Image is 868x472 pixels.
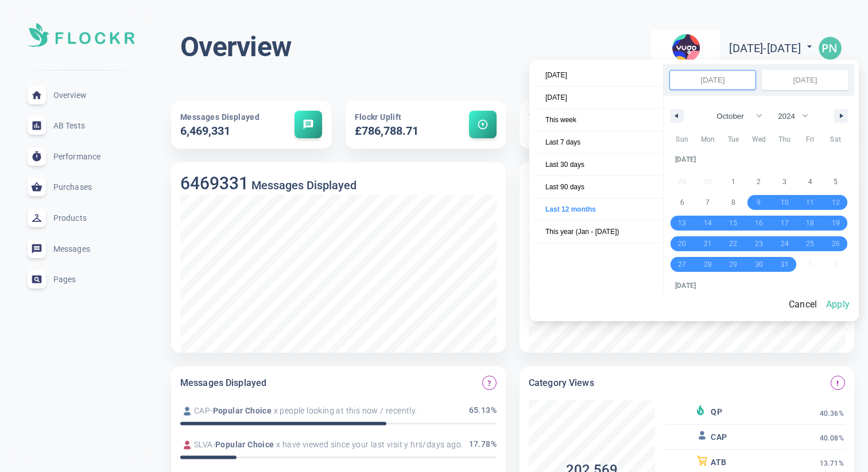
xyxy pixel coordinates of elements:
button: 1 [720,171,746,192]
span: 10 [781,192,789,213]
button: 25 [797,233,823,254]
button: [DATE] [534,64,663,87]
span: [DATE] [534,64,663,86]
span: 30 [704,128,712,149]
span: 18 [806,213,814,233]
button: 13 [669,213,695,233]
button: 23 [746,233,772,254]
input: Continuous [762,71,848,89]
button: 30 [746,254,772,275]
span: 6 [680,192,684,213]
span: 29 [678,128,686,149]
button: 14 [695,213,721,233]
span: 21 [704,233,712,254]
span: 9 [757,192,761,213]
span: 30 [755,254,763,275]
span: 27 [678,254,686,275]
span: Sun [669,130,695,149]
span: 31 [781,254,789,275]
span: 17 [781,213,789,233]
button: 20 [669,233,695,254]
button: 5 [823,171,848,192]
span: This year (Jan - [DATE]) [534,221,663,243]
button: [DATE] [534,87,663,109]
span: 8 [731,192,735,213]
span: 11 [806,192,814,213]
span: Fri [797,130,823,149]
span: 2 [757,171,761,192]
span: 4 [808,171,812,192]
button: 22 [720,233,746,254]
span: 5 [834,171,838,192]
button: This week [534,109,663,131]
span: 22 [729,233,737,254]
span: 12 [832,192,840,213]
button: 24 [772,233,797,254]
span: 24 [781,233,789,254]
button: 4 [797,171,823,192]
button: This year (Jan - [DATE]) [534,221,663,243]
span: [DATE] [534,87,663,108]
span: 15 [729,213,737,233]
span: 20 [678,233,686,254]
span: Last 90 days [534,176,663,198]
button: 19 [823,213,848,233]
button: 27 [669,254,695,275]
button: 8 [720,192,746,213]
span: 19 [832,213,840,233]
span: 7 [706,192,710,213]
button: 28 [695,254,721,275]
button: 12 [823,192,848,213]
span: Thu [772,130,797,149]
span: 3 [782,171,786,192]
button: 31 [772,254,797,275]
span: 25 [806,233,814,254]
span: 28 [704,254,712,275]
span: 1 [731,171,735,192]
button: 6 [669,192,695,213]
span: Last 7 days [534,131,663,153]
button: 29 [720,254,746,275]
button: Last 7 days [534,131,663,154]
button: Cancel [784,292,821,317]
span: Sat [823,130,848,149]
button: Last 90 days [534,176,663,198]
span: 29 [729,254,737,275]
span: This week [534,109,663,131]
button: 9 [746,192,772,213]
button: 29 [669,128,695,149]
span: Tue [720,130,746,149]
button: Apply [821,292,854,317]
span: 14 [704,213,712,233]
span: 16 [755,213,763,233]
div: [DATE] [669,275,848,297]
button: 7 [695,192,721,213]
span: Last 30 days [534,154,663,175]
button: 30 [695,128,721,149]
button: 15 [720,213,746,233]
button: 11 [797,192,823,213]
button: Last 12 months [534,198,663,221]
button: 16 [746,213,772,233]
button: 18 [797,213,823,233]
span: 13 [678,213,686,233]
button: 10 [772,192,797,213]
span: Mon [695,130,721,149]
span: 26 [832,233,840,254]
button: Last 30 days [534,154,663,176]
div: [DATE] [669,149,848,171]
span: Wed [746,130,772,149]
button: 3 [772,171,797,192]
span: 23 [755,233,763,254]
input: Early [670,71,755,89]
button: 17 [772,213,797,233]
button: 21 [695,233,721,254]
button: 2 [746,171,772,192]
button: 26 [823,233,848,254]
